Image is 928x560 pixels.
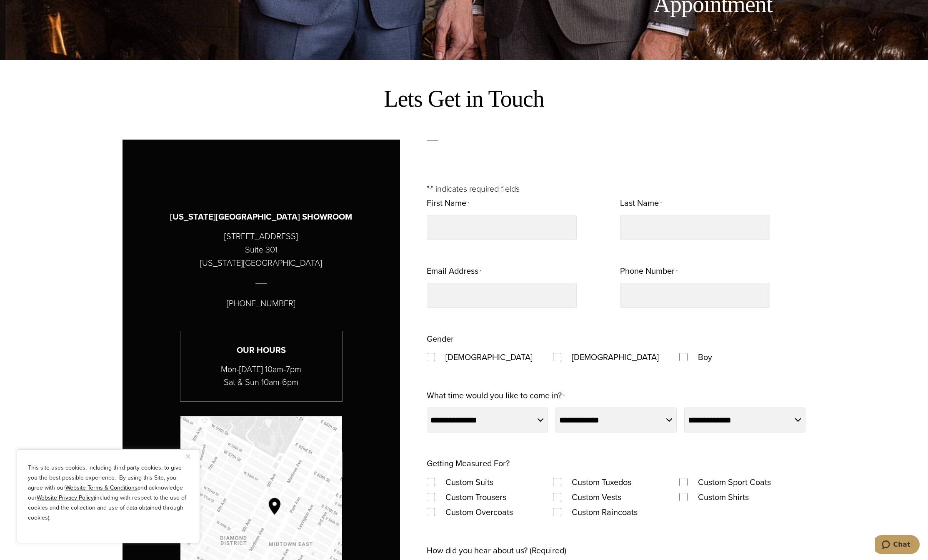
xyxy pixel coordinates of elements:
h3: Our Hours [180,344,342,357]
label: Custom Sport Coats [690,475,779,490]
button: Close [186,451,196,461]
label: Custom Vests [563,490,630,505]
a: Website Terms & Conditions [65,483,138,492]
label: [DEMOGRAPHIC_DATA] [563,350,667,365]
label: Last Name [620,195,662,212]
p: " " indicates required fields [427,182,805,195]
label: Custom Overcoats [437,505,521,520]
p: Mon-[DATE] 10am-7pm Sat & Sun 10am-6pm [180,363,342,389]
label: Boy [690,350,720,365]
img: Close [186,455,190,458]
label: How did you hear about us? (Required) [427,543,566,558]
label: Custom Shirts [690,490,757,505]
h2: Lets Get in Touch [123,85,806,113]
iframe: Opens a widget where you can chat to one of our agents [875,535,920,556]
legend: Gender [427,331,454,346]
p: This site uses cookies, including third party cookies, to give you the best possible experience. ... [28,463,189,523]
label: Custom Suits [437,475,502,490]
label: [DEMOGRAPHIC_DATA] [437,350,541,365]
label: Email Address [427,263,481,280]
label: Custom Trousers [437,490,515,505]
legend: Getting Measured For? [427,456,510,471]
p: [STREET_ADDRESS] Suite 301 [US_STATE][GEOGRAPHIC_DATA] [200,230,322,270]
label: First Name [427,195,469,212]
label: Custom Tuxedos [563,475,640,490]
a: Website Privacy Policy [37,493,94,502]
label: Phone Number [620,263,678,280]
h3: [US_STATE][GEOGRAPHIC_DATA] SHOWROOM [170,210,352,223]
p: [PHONE_NUMBER] [227,297,295,310]
label: Custom Raincoats [563,505,646,520]
label: What time would you like to come in? [427,388,565,404]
